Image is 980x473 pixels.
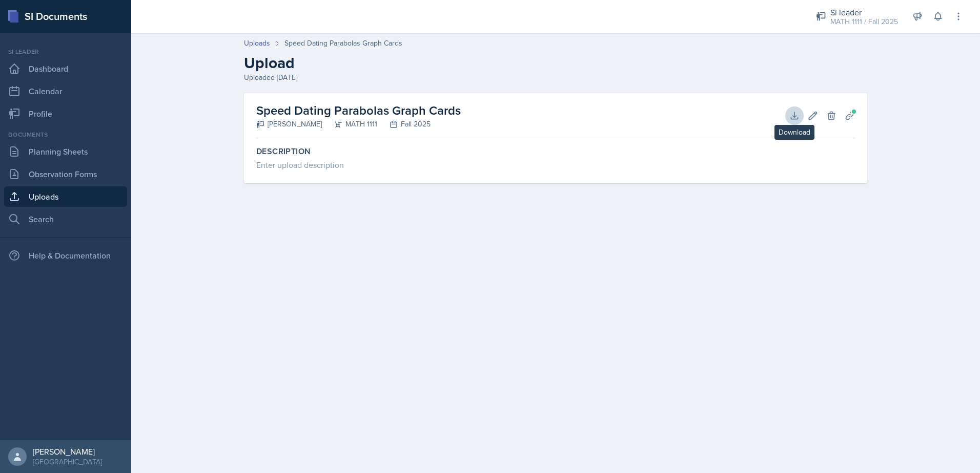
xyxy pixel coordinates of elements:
[4,164,127,184] a: Observation Forms
[785,106,804,125] button: Download
[244,54,867,72] h2: Upload
[284,38,402,49] div: Speed Dating Parabolas Graph Cards
[322,119,377,130] div: MATH 1111
[244,72,867,83] div: Uploaded [DATE]
[830,16,898,27] div: MATH 1111 / Fall 2025
[4,245,127,266] div: Help & Documentation
[256,146,855,157] label: Description
[830,6,898,18] div: Si leader
[33,457,102,467] div: [GEOGRAPHIC_DATA]
[256,119,322,130] div: [PERSON_NAME]
[4,209,127,229] a: Search
[4,141,127,162] a: Planning Sheets
[377,119,431,130] div: Fall 2025
[4,81,127,101] a: Calendar
[4,186,127,207] a: Uploads
[256,159,855,171] div: Enter upload description
[33,446,102,457] div: [PERSON_NAME]
[256,101,461,120] h2: Speed Dating Parabolas Graph Cards
[4,130,127,139] div: Documents
[4,58,127,79] a: Dashboard
[4,47,127,56] div: Si leader
[244,38,270,49] a: Uploads
[4,103,127,124] a: Profile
